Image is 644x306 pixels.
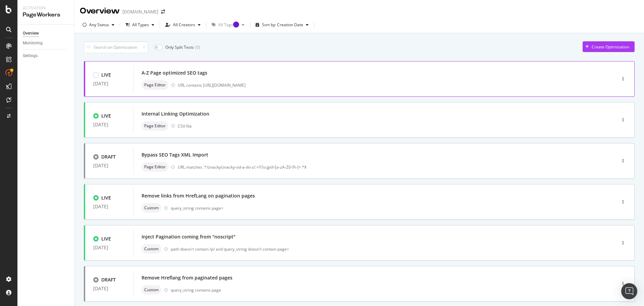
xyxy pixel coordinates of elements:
a: Overview [23,30,69,37]
div: Internal Linking Optimization [142,111,209,117]
span: Custom [144,247,159,251]
div: Overview [23,30,39,37]
span: Custom [144,206,159,210]
div: [DATE] [93,163,125,168]
div: neutral label [142,80,168,90]
span: Custom [144,288,159,292]
div: Sort by: Creation Date [262,23,303,27]
div: LIVE [101,72,111,78]
div: LIVE [101,113,111,119]
div: PageWorkers [23,11,69,19]
button: Any Status [80,19,117,30]
div: Any Status [89,23,109,27]
span: Page Editor [144,83,166,87]
div: All Tags [218,23,239,27]
div: Remove Hreflang from paginated pages [142,274,232,281]
div: Inject Pagination coming from "noscript" [142,233,235,240]
div: neutral label [142,121,168,131]
div: path doesn't contain /p/ and query_string doesn't contain page= [171,246,588,252]
div: Monitoring [23,40,43,47]
div: query_string contains page= [171,205,588,211]
div: Remove links from HrefLang on pagination pages [142,192,255,199]
button: All Creators [163,19,203,30]
div: Activation [23,5,69,11]
div: [DOMAIN_NAME] [122,8,158,15]
div: A-Z Page optimized SEO tags [142,70,207,76]
div: Overview [80,5,120,17]
div: query_string contains page [171,287,588,293]
div: Settings [23,52,38,59]
div: ( 0 ) [195,44,200,50]
span: Page Editor [144,165,166,169]
a: Monitoring [23,40,69,47]
div: neutral label [142,203,161,213]
span: Page Editor [144,124,166,128]
button: All TagsTooltip anchor [209,19,247,30]
div: neutral label [142,285,161,295]
div: LIVE [101,235,111,242]
div: Create Optimization [592,44,629,50]
div: CSV file [178,123,192,129]
div: Only Split Tests [165,44,194,50]
div: URL matches .*/znacky/znacky-od-a-do-z/.+/\?scgid=[a-zA-Z0-9\-]+.*$ [178,164,588,170]
div: neutral label [142,244,161,254]
div: Bypass SEO Tags XML Import [142,151,208,158]
div: arrow-right-arrow-left [161,9,165,14]
div: [DATE] [93,81,125,86]
button: Sort by: Creation Date [253,19,311,30]
button: Create Optimization [583,41,635,52]
div: [DATE] [93,286,125,291]
div: DRAFT [101,154,116,160]
a: Settings [23,52,69,59]
div: neutral label [142,162,168,172]
input: Search an Optimization [84,41,148,53]
button: All Types [123,19,157,30]
div: Open Intercom Messenger [621,283,637,299]
div: All Types [132,23,149,27]
div: DRAFT [101,276,116,283]
div: [DATE] [93,122,125,127]
div: [DATE] [93,245,125,250]
div: All Creators [173,23,195,27]
div: URL contains [URL][DOMAIN_NAME] [178,82,588,88]
div: Tooltip anchor [233,21,239,28]
div: [DATE] [93,204,125,209]
div: LIVE [101,194,111,201]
